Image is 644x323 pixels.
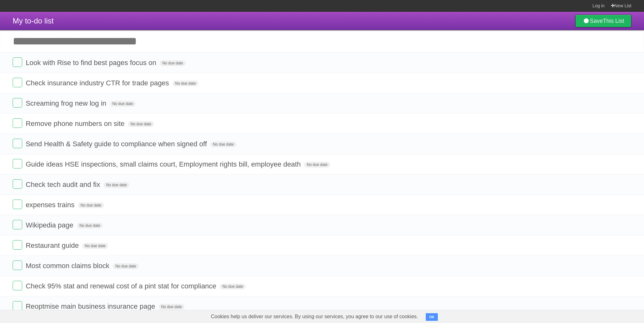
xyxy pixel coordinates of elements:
[304,162,330,168] span: No due date
[26,140,208,148] span: Send Health & Safety guide to compliance when signed off
[26,201,76,209] span: expenses trains
[26,181,102,188] span: Check tech audit and fix
[205,310,424,323] span: Cookies help us deliver our services. By using our services, you agree to our use of cookies.
[128,121,154,127] span: No due date
[13,57,22,67] label: Done
[26,99,108,107] span: Screaming frog new log in
[26,282,218,290] span: Check 95% stat and renewal cost of a pint stat for compliance
[13,200,22,209] label: Done
[77,223,103,228] span: No due date
[13,139,22,148] label: Done
[78,202,104,208] span: No due date
[82,243,108,249] span: No due date
[26,79,170,87] span: Check insurance industry CTR for trade pages
[110,101,136,107] span: No due date
[13,118,22,128] label: Done
[26,160,302,168] span: Guide ideas HSE inspections, small claims court, Employment rights bill, employee death
[13,159,22,168] label: Done
[603,18,624,24] b: This List
[26,302,156,310] span: Reoptmise main business insurance page
[26,241,80,249] span: Restaurant guide
[26,221,75,229] span: Wikipedia page
[13,220,22,229] label: Done
[173,81,198,86] span: No due date
[13,301,22,311] label: Done
[13,240,22,250] label: Done
[220,284,245,289] span: No due date
[26,120,126,128] span: Remove phone numbers on site
[159,304,184,310] span: No due date
[426,313,438,321] button: OK
[575,15,631,27] a: SaveThis List
[13,16,54,25] span: My to-do list
[26,262,111,270] span: Most common claims block
[13,281,22,290] label: Done
[210,142,236,147] span: No due date
[160,60,185,66] span: No due date
[26,59,158,67] span: Look with Rise to find best pages focus on
[13,260,22,270] label: Done
[104,182,129,188] span: No due date
[13,98,22,108] label: Done
[13,179,22,189] label: Done
[13,78,22,87] label: Done
[113,263,138,269] span: No due date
